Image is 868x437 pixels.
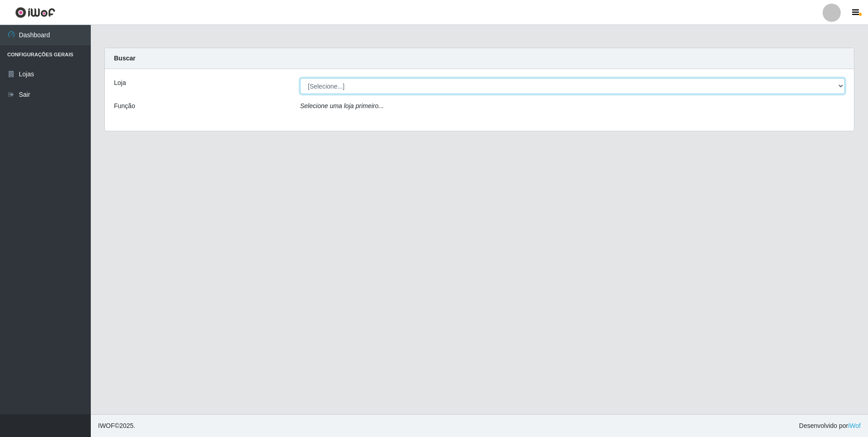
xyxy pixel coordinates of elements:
img: CoreUI Logo [15,7,55,18]
span: IWOF [98,422,115,429]
span: Desenvolvido por [799,421,861,431]
span: © 2025 . [98,421,135,431]
a: iWof [848,422,861,429]
label: Função [114,101,135,111]
strong: Buscar [114,55,135,62]
label: Loja [114,78,126,88]
i: Selecione uma loja primeiro... [300,102,384,109]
